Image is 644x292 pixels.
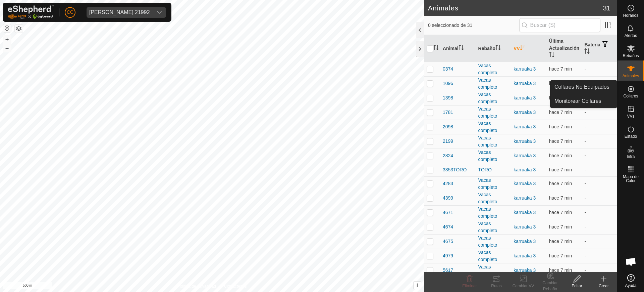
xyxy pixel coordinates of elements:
[443,223,453,231] span: 4674
[514,181,536,186] a: karruaka 3
[478,220,508,234] div: Vacas completo
[520,46,525,51] p-sorticon: Activar para ordenar
[582,220,617,234] td: -
[582,263,617,278] td: -
[549,224,572,230] span: 25 sept 2025, 10:07
[478,206,508,220] div: Vacas completo
[428,4,603,12] h2: Animales
[443,267,453,274] span: 5617
[582,249,617,263] td: -
[537,280,563,292] div: Cambiar Rebaño
[514,239,536,244] a: karruaka 3
[478,177,508,191] div: Vacas completo
[582,76,617,91] td: -
[443,109,453,116] span: 1781
[478,235,508,249] div: Vacas completo
[625,134,637,138] span: Estado
[514,224,536,230] a: karruaka 3
[582,62,617,76] td: -
[590,283,617,289] div: Crear
[549,253,572,258] span: 25 sept 2025, 10:07
[3,44,11,52] button: –
[549,267,572,273] span: 25 sept 2025, 10:07
[478,166,508,173] div: TORO
[549,195,572,201] span: 25 sept 2025, 10:07
[478,120,508,134] div: Vacas completo
[603,3,610,13] span: 31
[619,175,642,183] span: Mapa de Calor
[3,24,11,32] button: Restablecer Mapa
[67,9,73,16] span: CC
[621,252,641,272] div: Chat abierto
[582,149,617,163] td: -
[554,83,609,91] span: Collares No Equipados
[428,22,519,29] span: 0 seleccionado de 31
[582,120,617,134] td: -
[625,284,637,288] span: Ayuda
[549,53,554,58] p-sorticon: Activar para ordenar
[514,66,536,72] a: karruaka 3
[549,181,572,186] span: 25 sept 2025, 10:06
[478,62,508,76] div: Vacas completo
[549,81,572,86] span: 25 sept 2025, 10:06
[584,49,590,55] p-sorticon: Activar para ordenar
[514,210,536,215] a: karruaka 3
[623,54,639,58] span: Rebaños
[582,35,617,62] th: Batería
[15,25,23,33] button: Capas del Mapa
[478,191,508,205] div: Vacas completo
[554,97,601,105] span: Monitorear Collares
[549,153,572,158] span: 25 sept 2025, 10:06
[462,284,477,288] span: Eliminar
[550,94,617,108] a: Monitorear Collares
[549,110,572,115] span: 25 sept 2025, 10:06
[443,180,453,187] span: 4283
[519,18,600,32] input: Buscar (S)
[443,252,453,259] span: 4979
[546,35,582,62] th: Última Actualización
[443,80,453,87] span: 1096
[582,134,617,149] td: -
[443,238,453,245] span: 4675
[478,77,508,91] div: Vacas completo
[153,7,166,18] div: dropdown trigger
[443,209,453,216] span: 4671
[618,272,644,290] a: Ayuda
[433,46,439,51] p-sorticon: Activar para ordenar
[483,283,510,289] div: Rutas
[443,152,453,159] span: 2824
[8,5,54,19] img: Logo Gallagher
[478,91,508,105] div: Vacas completo
[563,283,590,289] div: Editar
[478,106,508,120] div: Vacas completo
[549,138,572,144] span: 25 sept 2025, 10:06
[87,7,153,18] span: SERGIO ASCASO GRACIA 21992
[514,95,536,100] a: karruaka 3
[414,282,421,289] button: i
[511,35,546,62] th: VV
[443,138,453,145] span: 2199
[550,80,617,94] a: Collares No Equipados
[582,191,617,205] td: -
[514,267,536,273] a: karruaka 3
[623,94,638,98] span: Collares
[514,124,536,129] a: karruaka 3
[623,74,639,78] span: Animales
[443,66,453,73] span: 0374
[478,134,508,149] div: Vacas completo
[514,153,536,158] a: karruaka 3
[623,13,638,17] span: Horarios
[3,35,11,43] button: +
[582,205,617,220] td: -
[627,155,635,159] span: Infra
[443,94,453,101] span: 1398
[549,95,572,100] span: 25 sept 2025, 10:07
[582,234,617,249] td: -
[89,10,150,15] div: [PERSON_NAME] 21992
[478,249,508,263] div: Vacas completo
[443,166,467,173] span: 3353TORO
[440,35,476,62] th: Animal
[514,138,536,144] a: karruaka 3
